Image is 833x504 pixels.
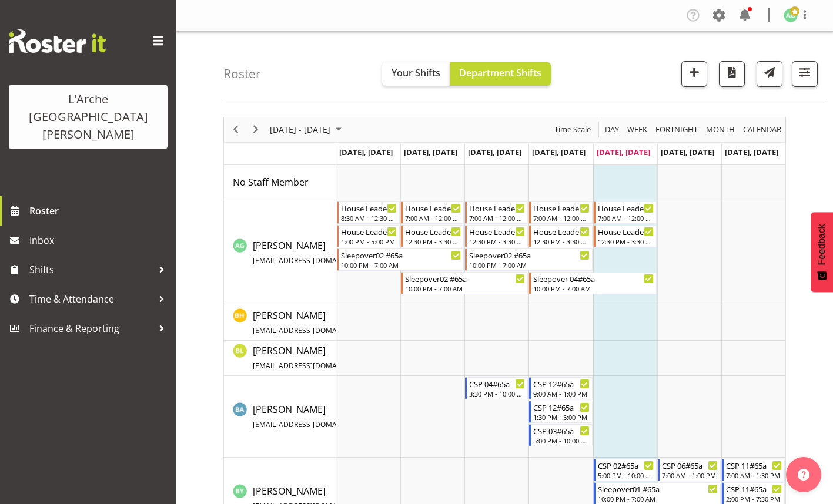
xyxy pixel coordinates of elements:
div: CSP 04#65a [469,378,525,389]
div: House Leader 03#65a [469,226,525,237]
button: Filter Shifts [792,61,818,87]
span: No Staff Member [233,176,309,189]
div: House Leader 03#65a [533,202,589,214]
div: House Leader 03#65a [469,202,525,214]
div: Adrian Garduque"s event - Sleepover02 #65a Begin From Wednesday, August 6, 2025 at 10:00:00 PM GM... [465,248,592,271]
span: Month [705,122,736,137]
div: CSP 03#65a [533,425,589,436]
div: 7:00 AM - 12:00 PM [598,213,654,223]
div: 5:00 PM - 10:00 PM [533,436,589,445]
a: [PERSON_NAME][EMAIL_ADDRESS][DOMAIN_NAME] [253,344,417,372]
img: Rosterit website logo [9,29,106,53]
div: House Leader 02#65a [341,226,397,237]
span: [DATE], [DATE] [597,147,650,157]
div: Bryan Yamson"s event - CSP 02#65a Begin From Friday, August 8, 2025 at 5:00:00 PM GMT+12:00 Ends ... [594,459,657,481]
td: Ben Hammond resource [224,305,336,341]
div: House Leader 03#65a [405,202,461,214]
div: 7:00 AM - 1:00 PM [662,471,718,480]
h4: Roster [223,67,261,80]
button: Next [248,122,264,137]
span: Shifts [29,261,153,278]
span: Time Scale [553,122,592,137]
div: 7:00 AM - 1:30 PM [726,471,782,480]
div: L'Arche [GEOGRAPHIC_DATA][PERSON_NAME] [21,90,156,143]
span: Inbox [29,231,170,249]
div: Adrian Garduque"s event - House Leader 03#65a Begin From Wednesday, August 6, 2025 at 12:30:00 PM... [465,225,528,247]
button: Your Shifts [382,62,450,86]
div: 7:00 AM - 12:00 PM [533,213,589,223]
div: House Leader 03#65a [533,226,589,237]
div: CSP 11#65a [726,483,782,495]
span: Time & Attendance [29,290,153,308]
span: Your Shifts [392,66,440,79]
span: [DATE], [DATE] [532,147,586,157]
button: Fortnight [654,122,700,137]
span: Finance & Reporting [29,320,153,337]
div: 8:30 AM - 12:30 PM [341,213,397,223]
div: August 04 - 10, 2025 [266,117,349,142]
div: House Leader 02#65a [341,202,397,214]
div: 3:30 PM - 10:00 PM [469,389,525,398]
div: 5:00 PM - 10:00 PM [598,471,654,480]
button: Send a list of all shifts for the selected filtered period to all rostered employees. [757,61,782,87]
td: Benny Liew resource [224,341,336,376]
span: Department Shifts [459,66,541,79]
button: Add a new shift [681,61,707,87]
div: Adrian Garduque"s event - House Leader 02#65a Begin From Monday, August 4, 2025 at 1:00:00 PM GMT... [337,225,400,247]
div: 10:00 PM - 7:00 AM [469,260,589,270]
div: Adrian Garduque"s event - Sleepover 04#65a Begin From Thursday, August 7, 2025 at 10:00:00 PM GMT... [529,272,656,294]
button: Download a PDF of the roster according to the set date range. [719,61,745,87]
span: [PERSON_NAME] [253,309,417,336]
span: [PERSON_NAME] [253,403,417,430]
span: [PERSON_NAME] [253,239,417,266]
div: 10:00 PM - 7:00 AM [341,260,461,270]
div: House Leader 03#65a [405,226,461,237]
button: Timeline Month [704,122,737,137]
div: 10:00 PM - 7:00 AM [598,494,718,503]
div: Bibi Ali"s event - CSP 12#65a Begin From Thursday, August 7, 2025 at 1:30:00 PM GMT+12:00 Ends At... [529,401,592,423]
span: calendar [742,122,782,137]
div: 1:00 PM - 5:00 PM [341,237,397,246]
div: Adrian Garduque"s event - House Leader 03#65a Begin From Thursday, August 7, 2025 at 7:00:00 AM G... [529,201,592,224]
button: Month [741,122,784,137]
div: Bibi Ali"s event - CSP 12#65a Begin From Thursday, August 7, 2025 at 9:00:00 AM GMT+12:00 Ends At... [529,377,592,399]
div: 12:30 PM - 3:30 PM [598,237,654,246]
div: CSP 12#65a [533,401,589,413]
div: 9:00 AM - 1:00 PM [533,389,589,398]
div: Sleepover02 #65a [341,249,461,261]
div: 1:30 PM - 5:00 PM [533,412,589,422]
button: Time Scale [553,122,593,137]
span: [EMAIL_ADDRESS][DOMAIN_NAME] [253,419,370,429]
div: Bryan Yamson"s event - CSP 06#65a Begin From Saturday, August 9, 2025 at 7:00:00 AM GMT+12:00 End... [658,459,721,481]
div: Adrian Garduque"s event - Sleepover02 #65a Begin From Monday, August 4, 2025 at 10:00:00 PM GMT+1... [337,248,464,271]
div: CSP 06#65a [662,459,718,471]
td: No Staff Member resource [224,165,336,200]
div: 7:00 AM - 12:00 PM [469,213,525,223]
button: Feedback - Show survey [811,212,833,292]
div: 10:00 PM - 7:00 AM [405,284,525,293]
div: CSP 02#65a [598,459,654,471]
div: CSP 11#65a [726,459,782,471]
div: House Leader 03#65a [598,202,654,214]
span: [DATE] - [DATE] [269,122,332,137]
span: Day [604,122,620,137]
div: Adrian Garduque"s event - House Leader 03#65a Begin From Tuesday, August 5, 2025 at 12:30:00 PM G... [401,225,464,247]
span: [EMAIL_ADDRESS][DOMAIN_NAME] [253,256,370,266]
span: [DATE], [DATE] [468,147,521,157]
div: Adrian Garduque"s event - House Leader 03#65a Begin From Tuesday, August 5, 2025 at 7:00:00 AM GM... [401,201,464,224]
span: [DATE], [DATE] [661,147,714,157]
div: 7:00 AM - 12:00 PM [405,213,461,223]
div: Bibi Ali"s event - CSP 03#65a Begin From Thursday, August 7, 2025 at 5:00:00 PM GMT+12:00 Ends At... [529,424,592,446]
div: Adrian Garduque"s event - House Leader 03#65a Begin From Friday, August 8, 2025 at 7:00:00 AM GMT... [594,201,657,224]
div: 10:00 PM - 7:00 AM [533,284,653,293]
div: Adrian Garduque"s event - House Leader 03#65a Begin From Wednesday, August 6, 2025 at 7:00:00 AM ... [465,201,528,224]
a: No Staff Member [233,175,309,189]
div: 12:30 PM - 3:30 PM [469,237,525,246]
span: Fortnight [654,122,699,137]
div: Adrian Garduque"s event - House Leader 03#65a Begin From Thursday, August 7, 2025 at 12:30:00 PM ... [529,225,592,247]
div: 2:00 PM - 7:30 PM [726,494,782,503]
button: Timeline Day [603,122,621,137]
div: 12:30 PM - 3:30 PM [405,237,461,246]
div: next period [246,117,266,142]
div: Sleepover 04#65a [533,273,653,284]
